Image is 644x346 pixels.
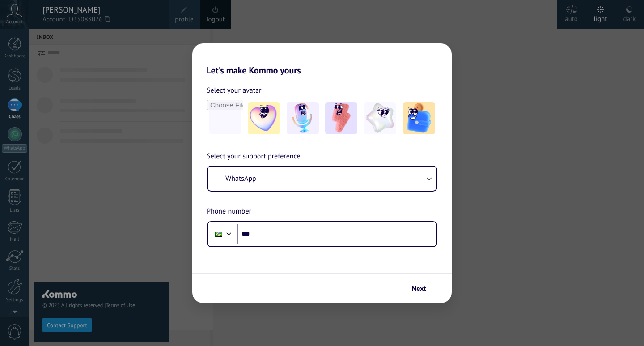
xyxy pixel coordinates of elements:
span: WhatsApp [225,174,256,183]
button: WhatsApp [208,167,436,191]
img: -2.jpeg [287,102,319,134]
img: -3.jpeg [325,102,357,134]
span: Select your support preference [207,151,301,162]
img: -4.jpeg [364,102,396,134]
h2: Let's make Kommo yours [192,43,452,76]
span: Phone number [207,206,251,218]
div: Brazil: + 55 [210,225,227,243]
span: Next [412,286,426,292]
button: Next [408,281,438,296]
img: -1.jpeg [248,102,280,134]
img: -5.jpeg [403,102,435,134]
span: Select your avatar [207,85,262,96]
